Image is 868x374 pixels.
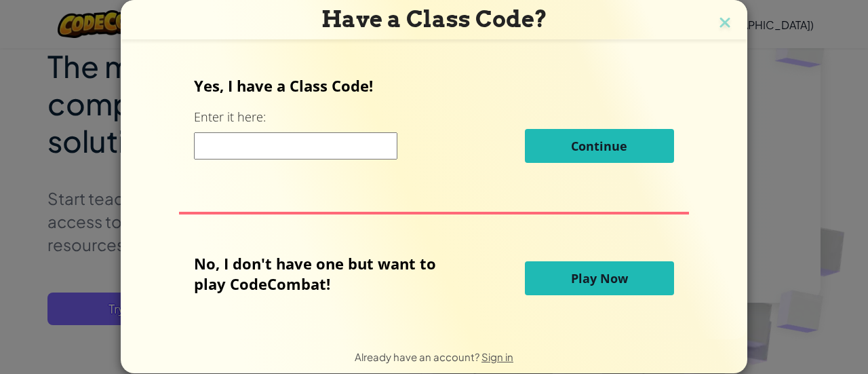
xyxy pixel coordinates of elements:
a: Sign in [481,350,513,363]
span: Already have an account? [355,350,481,363]
span: Have a Class Code? [321,5,547,33]
label: Enter it here: [194,109,266,126]
p: Yes, I have a Class Code! [194,75,673,96]
button: Continue [525,129,674,163]
button: Play Now [525,261,674,295]
span: Continue [571,138,627,154]
span: Play Now [571,270,628,286]
img: close icon [716,14,734,34]
p: No, I don't have one but want to play CodeCombat! [194,253,456,294]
